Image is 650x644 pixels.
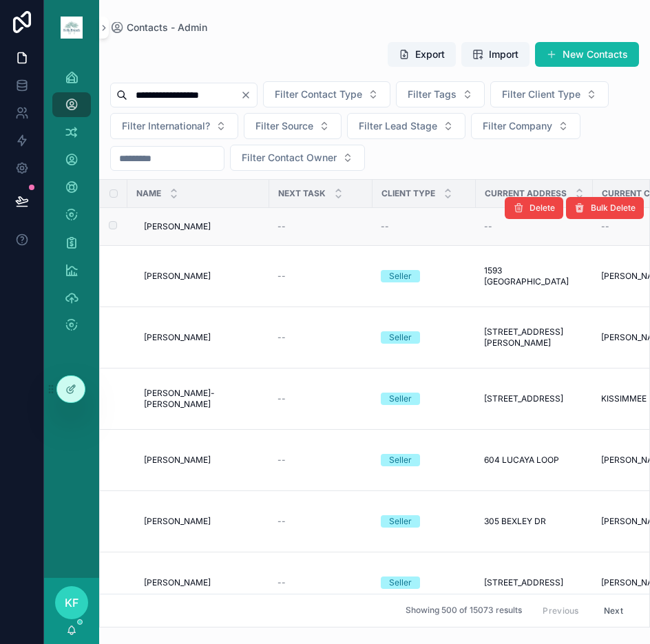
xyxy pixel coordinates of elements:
[502,87,580,101] span: Filter Client Type
[566,197,644,219] button: Bulk Delete
[484,393,585,404] a: [STREET_ADDRESS]
[408,87,457,101] span: Filter Tags
[44,55,99,355] div: scrollable content
[277,577,286,588] span: --
[484,516,585,527] a: 305 BEXLEY DR
[110,113,238,139] button: Select Button
[347,113,465,139] button: Select Button
[277,577,364,588] a: --
[389,393,412,405] div: Seller
[381,577,468,589] a: Seller
[484,265,585,287] a: 1593 [GEOGRAPHIC_DATA]
[263,81,390,107] button: Select Button
[484,326,585,349] a: [STREET_ADDRESS][PERSON_NAME]
[255,119,313,133] span: Filter Source
[381,331,468,344] a: Seller
[240,90,257,101] button: Clear
[484,393,563,404] span: [STREET_ADDRESS]
[136,188,161,199] span: Name
[484,221,492,232] span: --
[406,605,522,616] span: Showing 500 of 15073 results
[122,119,210,133] span: Filter International?
[230,145,365,171] button: Select Button
[277,332,286,343] span: --
[389,515,412,528] div: Seller
[144,577,261,588] a: [PERSON_NAME]
[144,221,211,232] span: [PERSON_NAME]
[483,119,552,133] span: Filter Company
[144,577,211,588] span: [PERSON_NAME]
[277,221,286,232] span: --
[485,188,567,199] span: Current Address
[242,151,337,165] span: Filter Contact Owner
[359,119,437,133] span: Filter Lead Stage
[278,188,326,199] span: Next Task
[144,455,211,466] span: [PERSON_NAME]
[277,332,364,343] a: --
[127,21,207,34] span: Contacts - Admin
[591,202,636,214] span: Bulk Delete
[535,42,639,67] button: New Contacts
[389,270,412,282] div: Seller
[505,197,563,219] button: Delete
[277,271,286,282] span: --
[484,577,585,588] a: [STREET_ADDRESS]
[277,455,286,466] span: --
[277,455,364,466] a: --
[381,270,468,282] a: Seller
[389,577,412,589] div: Seller
[110,21,207,34] a: Contacts - Admin
[389,454,412,466] div: Seller
[144,271,211,282] span: [PERSON_NAME]
[144,516,261,527] a: [PERSON_NAME]
[277,516,286,527] span: --
[381,515,468,528] a: Seller
[381,221,389,232] span: --
[381,188,435,199] span: Client Type
[144,388,261,410] a: [PERSON_NAME]-[PERSON_NAME]
[530,202,555,214] span: Delete
[461,42,530,67] button: Import
[275,87,362,101] span: Filter Contact Type
[484,516,546,527] span: 305 BEXLEY DR
[396,81,485,107] button: Select Button
[601,393,647,404] span: KISSIMMEE
[388,42,456,67] button: Export
[484,577,563,588] span: [STREET_ADDRESS]
[144,332,261,343] a: [PERSON_NAME]
[277,393,364,404] a: --
[61,17,83,39] img: App logo
[490,81,609,107] button: Select Button
[144,332,211,343] span: [PERSON_NAME]
[484,455,585,466] a: 604 LUCAYA LOOP
[144,271,261,282] a: [PERSON_NAME]
[381,454,468,466] a: Seller
[601,221,609,232] span: --
[489,48,518,61] span: Import
[144,516,211,527] span: [PERSON_NAME]
[244,113,342,139] button: Select Button
[277,516,364,527] a: --
[381,221,468,232] a: --
[144,455,261,466] a: [PERSON_NAME]
[471,113,580,139] button: Select Button
[381,393,468,405] a: Seller
[277,221,364,232] a: --
[484,221,585,232] a: --
[277,271,364,282] a: --
[484,455,559,466] span: 604 LUCAYA LOOP
[389,331,412,344] div: Seller
[144,221,261,232] a: [PERSON_NAME]
[277,393,286,404] span: --
[594,600,633,621] button: Next
[65,594,78,611] span: KF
